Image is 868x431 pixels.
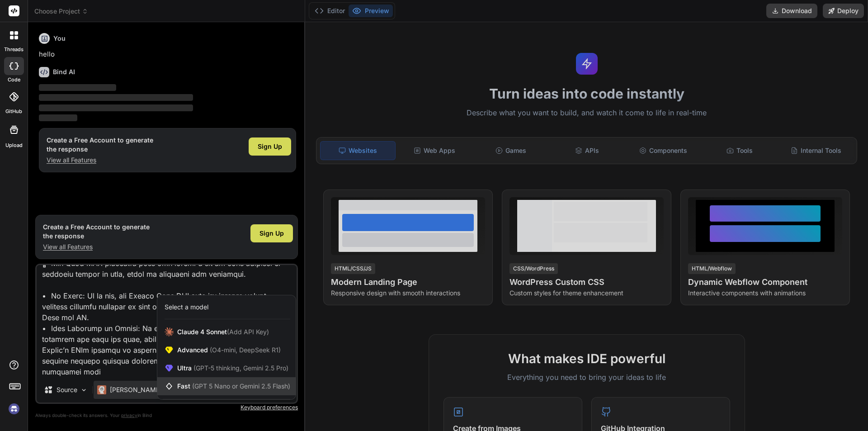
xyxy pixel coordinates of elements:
img: signin [6,401,22,417]
span: Advanced [177,346,281,355]
label: threads [4,46,24,53]
span: Fast [177,382,290,391]
span: Claude 4 Sonnet [177,327,269,336]
span: (GPT 5 Nano or Gemini 2.5 Flash) [192,382,290,390]
div: Select a model [165,303,208,312]
label: code [8,76,20,84]
label: GitHub [5,108,22,115]
span: Ultra [177,364,288,373]
span: (O4-mini, DeepSeek R1) [208,346,281,354]
label: Upload [5,142,23,149]
span: (Add API Key) [227,328,269,336]
span: (GPT-5 thinking, Gemini 2.5 Pro) [192,364,288,372]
